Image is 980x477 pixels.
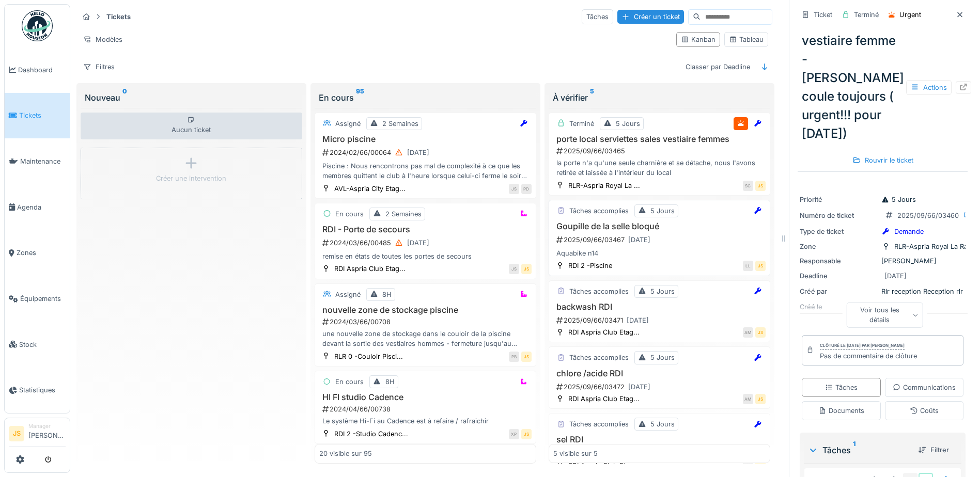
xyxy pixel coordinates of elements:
[521,429,532,439] div: JS
[568,394,640,404] div: RDI Aspria Club Etag...
[800,211,877,220] div: Numéro de ticket
[5,138,70,184] a: Maintenance
[800,256,877,266] div: Responsable
[509,184,519,194] div: JS
[568,327,640,337] div: RDI Aspria Club Etag...
[5,276,70,322] a: Équipements
[743,181,753,191] div: SC
[800,287,877,296] div: Créé par
[356,91,364,104] sup: 95
[893,383,956,392] div: Communications
[18,65,66,75] span: Dashboard
[743,261,753,271] div: LL
[407,238,429,248] div: [DATE]
[800,256,966,266] div: [PERSON_NAME]
[28,422,66,430] div: Manager
[820,351,917,361] div: Pas de commentaire de clôture
[156,173,226,183] div: Créer une intervention
[321,404,532,414] div: 2024/04/66/00738
[5,230,70,276] a: Zones
[818,406,864,416] div: Documents
[385,209,422,219] div: 2 Semaines
[555,146,766,156] div: 2025/09/66/03465
[521,352,532,362] div: JS
[800,195,877,204] div: Priorité
[853,444,855,456] sup: 1
[553,221,766,231] h3: Goupille de la selle bloqué
[20,156,66,166] span: Maintenance
[335,290,361,299] div: Assigné
[569,353,629,362] div: Tâches accomplies
[800,242,877,251] div: Zone
[910,406,939,416] div: Coûts
[321,317,532,327] div: 2024/03/66/00708
[881,195,916,204] div: 5 Jours
[509,429,519,439] div: XP
[319,329,532,348] div: une nouvelle zone de stockage dans le couloir de la piscine devant la sortie des vestiaires homme...
[9,426,24,441] li: JS
[335,377,364,387] div: En cours
[553,248,766,258] div: Aquabike n14
[914,443,953,457] div: Filtrer
[897,211,959,220] div: 2025/09/66/03460
[906,80,952,95] div: Actions
[79,59,119,74] div: Filtres
[553,302,766,312] h3: backwash RDI
[798,27,968,147] div: vestiaire femme - [PERSON_NAME] coule toujours ( urgent!!! pour [DATE])
[319,449,372,458] div: 20 visible sur 95
[569,119,594,129] div: Terminé
[650,287,675,296] div: 5 Jours
[553,435,766,444] h3: sel RDI
[553,91,766,104] div: À vérifier
[650,419,675,429] div: 5 Jours
[382,119,418,129] div: 2 Semaines
[568,261,612,271] div: RDI 2 -Piscine
[521,264,532,274] div: JS
[319,392,532,402] h3: HI FI studio Cadence
[825,383,858,392] div: Tâches
[521,184,532,194] div: PD
[321,146,532,159] div: 2024/02/66/00064
[848,153,917,167] div: Rouvrir le ticket
[5,93,70,139] a: Tickets
[5,184,70,230] a: Agenda
[553,449,598,458] div: 5 visible sur 5
[808,444,910,456] div: Tâches
[884,271,907,281] div: [DATE]
[334,264,406,274] div: RDI Aspria Club Etag...
[681,35,715,44] div: Kanban
[755,327,766,338] div: JS
[17,202,66,212] span: Agenda
[319,225,532,234] h3: RDI - Porte de secours
[334,184,406,194] div: AVL-Aspria City Etag...
[846,303,923,327] div: Voir tous les détails
[22,10,53,41] img: Badge_color-CXgf-gQk.svg
[407,148,429,157] div: [DATE]
[335,209,364,219] div: En cours
[334,352,403,361] div: RLR 0 -Couloir Pisci...
[568,181,640,190] div: RLR-Aspria Royal La ...
[590,91,594,104] sup: 5
[800,287,966,296] div: Rlr reception Reception rlr
[5,322,70,368] a: Stock
[582,9,613,24] div: Tâches
[555,380,766,393] div: 2025/09/66/03472
[650,353,675,362] div: 5 Jours
[627,315,649,325] div: [DATE]
[854,10,879,20] div: Terminé
[334,429,408,439] div: RDI 2 -Studio Cadenc...
[729,35,764,44] div: Tableau
[102,12,135,22] strong: Tickets
[385,377,395,387] div: 8H
[9,422,66,447] a: JS Manager[PERSON_NAME]
[553,158,766,178] div: la porte n'a qu'une seule charnière et se détache, nous l'avons retirée et laissée à l'intérieur ...
[743,327,753,338] div: AM
[319,305,532,315] h3: nouvelle zone de stockage piscine
[894,227,924,236] div: Demande
[28,422,66,444] li: [PERSON_NAME]
[319,416,532,426] div: Le système Hi-Fi au Cadence est à refaire / rafraichir
[81,113,302,139] div: Aucun ticket
[681,59,755,74] div: Classer par Deadline
[382,290,392,299] div: 8H
[899,10,921,20] div: Urgent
